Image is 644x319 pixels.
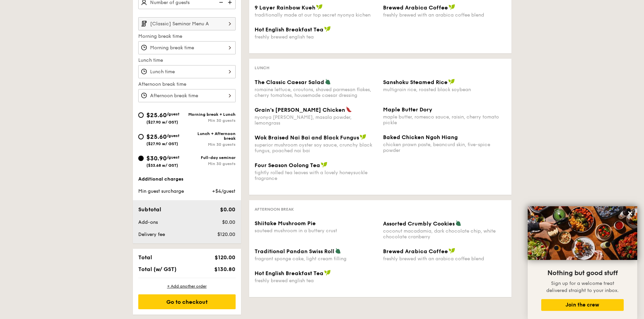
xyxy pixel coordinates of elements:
[255,278,378,284] div: freshly brewed english tea
[138,81,236,88] label: Afternoon break time
[541,299,624,311] button: Join the crew
[255,4,315,11] span: 9 Layer Rainbow Kueh
[335,248,341,254] img: icon-vegetarian.fe4039eb.svg
[167,133,180,138] span: /guest
[316,4,323,10] img: icon-vegan.f8ff3823.svg
[138,176,236,183] div: Additional charges
[255,26,324,33] span: Hot English Breakfast Tea
[383,114,506,126] div: maple butter, romesco sauce, raisin, cherry tomato pickle
[346,106,352,112] img: icon-spicy.37a8142b.svg
[187,118,236,123] div: Min 30 guests
[255,270,324,276] span: Hot English Breakfast Tea
[383,79,448,85] span: Sanshoku Steamed Rice
[138,41,236,54] input: Morning break time
[167,112,180,116] span: /guest
[547,269,618,277] span: Nothing but good stuff
[138,156,144,161] input: $30.90/guest($33.68 w/ GST)Full-day seminarMin 30 guests
[448,79,455,85] img: icon-vegan.f8ff3823.svg
[255,142,378,154] div: superior mushroom oyster soy sauce, crunchy black fungus, poached nai bai
[455,220,461,226] img: icon-vegetarian.fe4039eb.svg
[138,284,236,289] div: + Add another order
[138,232,165,237] span: Delivery fee
[255,114,378,126] div: nyonya [PERSON_NAME], masala powder, lemongrass
[255,34,378,40] div: freshly brewed english tea
[138,57,236,64] label: Lunch time
[383,106,432,113] span: Maple Butter Dory
[360,134,366,140] img: icon-vegan.f8ff3823.svg
[138,134,144,139] input: $25.60/guest($27.90 w/ GST)Lunch + Afternoon breakMin 30 guests
[383,12,506,18] div: freshly brewed with an arabica coffee blend
[449,4,455,10] img: icon-vegan.f8ff3823.svg
[383,248,448,255] span: Brewed Arabica Coffee
[255,87,378,98] div: romaine lettuce, croutons, shaved parmesan flakes, cherry tomatoes, housemade caesar dressing
[214,266,235,272] span: $130.80
[325,79,331,85] img: icon-vegetarian.fe4039eb.svg
[217,232,235,237] span: $120.00
[215,254,235,261] span: $120.00
[138,219,158,225] span: Add-ons
[255,162,320,168] span: Four Season Oolong Tea
[383,220,455,227] span: Assorted Crumbly Cookies
[167,155,180,160] span: /guest
[324,270,331,276] img: icon-vegan.f8ff3823.svg
[255,65,269,70] span: Lunch
[138,294,236,309] div: Go to checkout
[383,228,506,240] div: coconut macadamia, dark chocolate chip, white chocolate cranberry
[255,12,378,18] div: traditionally made at our top secret nyonya kichen
[255,220,316,227] span: Shiitake Mushroom Pie
[222,219,235,225] span: $0.00
[212,188,235,194] span: +$4/guest
[383,87,506,92] div: multigrain rice, roasted black soybean
[449,248,455,254] img: icon-vegan.f8ff3823.svg
[255,228,378,234] div: sauteed mushroom in a buttery crust
[255,248,334,255] span: Traditional Pandan Swiss Roll
[528,206,637,260] img: DSC07876-Edit02-Large.jpeg
[187,112,236,117] div: Morning break + Lunch
[255,207,294,212] span: Afternoon break
[146,133,167,140] span: $25.60
[146,141,178,146] span: ($27.90 w/ GST)
[138,33,236,40] label: Morning break time
[255,170,378,181] div: tightly rolled tea leaves with a lovely honeysuckle fragrance
[187,131,236,141] div: Lunch + Afternoon break
[383,134,458,140] span: Baked Chicken Ngoh Hiang
[383,256,506,262] div: freshly brewed with an arabica coffee blend
[138,65,236,78] input: Lunch time
[321,162,328,168] img: icon-vegan.f8ff3823.svg
[255,107,345,113] span: Grain's [PERSON_NAME] Chicken
[138,254,152,261] span: Total
[187,142,236,147] div: Min 30 guests
[138,206,161,213] span: Subtotal
[138,266,176,272] span: Total (w/ GST)
[146,155,167,162] span: $30.90
[625,208,636,219] button: Close
[138,89,236,102] input: Afternoon break time
[187,155,236,160] div: Full-day seminar
[255,256,378,262] div: fragrant sponge cake, light cream filling
[383,142,506,153] div: chicken prawn paste, beancurd skin, five-spice powder
[324,26,331,32] img: icon-vegan.f8ff3823.svg
[146,111,167,119] span: $25.60
[255,79,324,85] span: The Classic Caesar Salad
[146,120,178,125] span: ($27.90 w/ GST)
[138,112,144,118] input: $25.60/guest($27.90 w/ GST)Morning break + LunchMin 30 guests
[220,206,235,213] span: $0.00
[224,17,236,30] img: icon-chevron-right.3c0dfbd6.svg
[138,188,184,194] span: Min guest surcharge
[383,4,448,11] span: Brewed Arabica Coffee
[187,161,236,166] div: Min 30 guests
[146,163,178,168] span: ($33.68 w/ GST)
[546,281,619,293] span: Sign up for a welcome treat delivered straight to your inbox.
[255,134,359,141] span: Wok Braised Nai Bai and Black Fungus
